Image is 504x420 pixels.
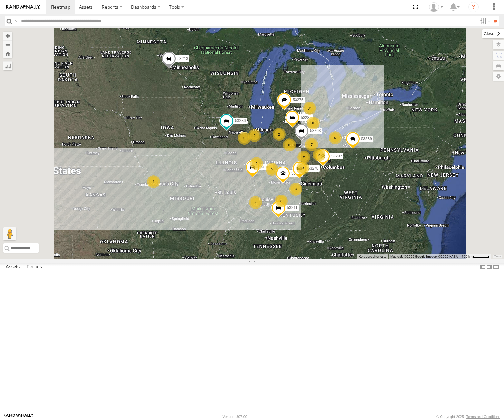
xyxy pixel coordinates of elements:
span: Map data ©2025 Google Imagery ©2025 NASA [390,255,458,258]
label: Assets [3,262,23,272]
label: Dock Summary Table to the Left [480,262,486,272]
div: © Copyright 2025 - [436,415,500,419]
span: 53286 [235,119,246,123]
div: 5 [266,163,278,176]
span: 53287 [331,154,342,159]
img: rand-logo.svg [6,5,40,9]
label: Fences [24,262,45,272]
label: Hide Summary Table [493,262,499,272]
i: ? [468,2,479,12]
span: 53278 [308,167,318,171]
div: 3 [289,183,302,196]
button: Zoom Home [3,49,12,58]
div: 3 [238,132,251,145]
button: Map Scale: 100 km per 47 pixels [460,254,491,259]
span: 53285 [301,115,311,120]
button: Zoom out [3,40,12,49]
a: Terms and Conditions [466,415,500,419]
label: Search Filter Options [478,16,491,26]
div: 2 [248,129,261,142]
label: Dock Summary Table to the Right [486,262,492,272]
span: 53216 [291,171,302,176]
div: Version: 307.00 [223,415,247,419]
button: Drag Pegman onto the map to open Street View [3,227,16,240]
button: Zoom in [3,32,12,40]
span: 53211 [287,206,297,210]
div: 5 [329,131,342,144]
label: Map Settings [493,72,504,81]
a: Visit our Website [4,414,33,420]
div: 4 [147,175,160,188]
label: Search Query [14,16,19,26]
div: 2 [313,148,325,161]
span: 53263 [310,129,321,133]
div: 34 [303,102,316,115]
span: 53275 [293,98,303,102]
span: 100 km [462,255,473,258]
div: 4 [249,196,262,209]
span: 53213 [177,56,188,61]
div: 3 [296,162,309,175]
button: Keyboard shortcuts [359,254,386,259]
a: Terms (opens in new tab) [494,255,501,258]
div: 2 [250,157,263,170]
div: 8 [275,195,288,207]
div: 2 [273,128,286,141]
div: 16 [283,138,296,151]
div: 2 [297,151,310,164]
div: 7 [305,138,318,151]
span: 53239 [361,137,372,141]
label: Measure [3,61,12,70]
div: Miky Transport [427,2,445,12]
div: 10 [307,117,320,129]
